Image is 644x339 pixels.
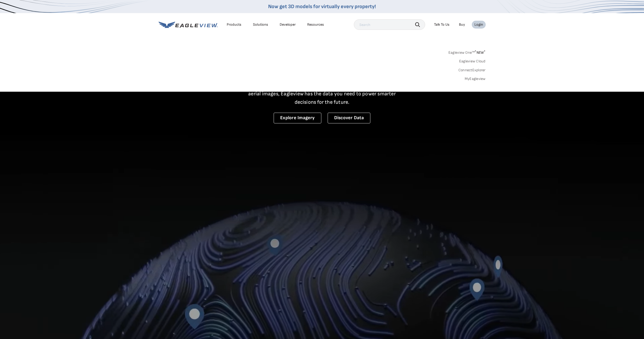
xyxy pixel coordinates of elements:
a: Developer [280,22,296,27]
div: Products [227,22,241,27]
a: Now get 3D models for virtually every property! [268,3,376,10]
div: Solutions [253,22,268,27]
a: Buy [459,22,465,27]
div: Resources [307,22,324,27]
div: Talk To Us [434,22,450,27]
a: MyEagleview [465,76,486,81]
a: Eagleview One™*NEW* [448,49,486,55]
p: A new era starts here. Built on more than 3.5 billion high-resolution aerial images, Eagleview ha... [242,81,402,106]
a: Discover Data [328,113,370,123]
div: Login [474,22,483,27]
a: Eagleview Cloud [459,59,486,64]
a: ConnectExplorer [458,68,486,73]
span: NEW [475,50,485,55]
a: Explore Imagery [274,113,321,123]
input: Search [354,19,425,30]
